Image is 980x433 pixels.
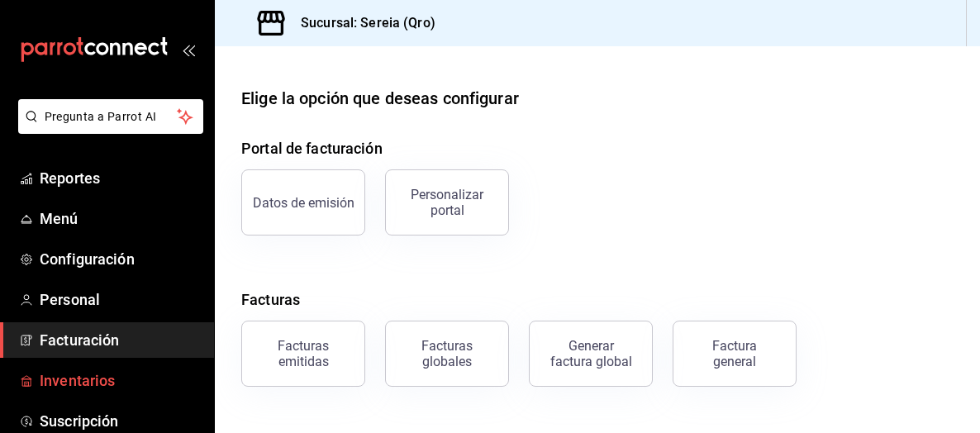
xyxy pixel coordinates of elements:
button: open_drawer_menu [182,43,195,56]
span: Pregunta a Parrot AI [45,108,178,126]
button: Pregunta a Parrot AI [18,99,203,134]
span: Reportes [40,167,201,189]
span: Facturación [40,329,201,351]
div: Factura general [693,338,776,369]
button: Generar factura global [529,321,653,387]
div: Facturas globales [396,338,498,369]
div: Facturas emitidas [252,338,354,369]
h4: Portal de facturación [241,137,954,159]
span: Suscripción [40,410,201,432]
span: Personal [40,288,201,311]
button: Personalizar portal [385,169,509,236]
h4: Facturas [241,288,954,311]
div: Generar factura global [549,338,632,369]
div: Elige la opción que deseas configurar [241,86,519,111]
button: Datos de emisión [241,169,365,236]
span: Inventarios [40,369,201,392]
button: Facturas globales [385,321,509,387]
div: Personalizar portal [396,187,498,218]
h3: Sucursal: Sereia (Qro) [288,13,435,33]
div: Datos de emisión [253,195,354,211]
span: Menú [40,207,201,230]
a: Pregunta a Parrot AI [12,120,203,137]
button: Facturas emitidas [241,321,365,387]
span: Configuración [40,248,201,270]
button: Factura general [673,321,797,387]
